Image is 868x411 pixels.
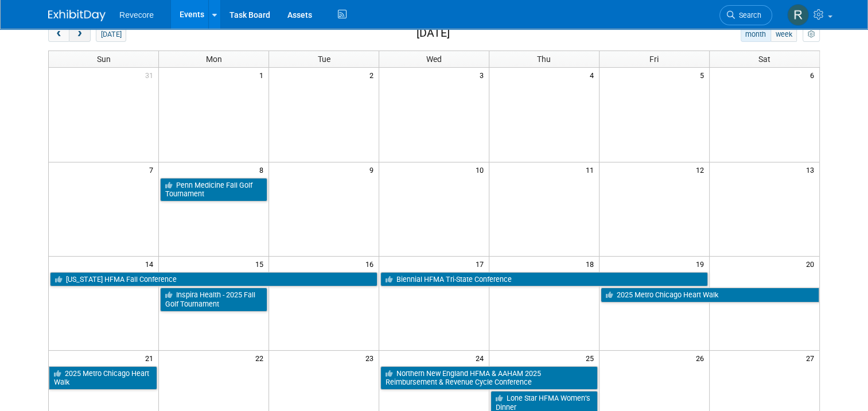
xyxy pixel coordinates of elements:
[699,68,709,82] span: 5
[649,55,659,64] span: Fri
[364,257,379,271] span: 16
[426,55,442,64] span: Wed
[805,351,819,365] span: 27
[254,257,268,271] span: 15
[695,257,709,271] span: 19
[258,68,268,82] span: 1
[695,162,709,177] span: 12
[735,11,761,20] span: Search
[585,162,599,177] span: 11
[695,351,709,365] span: 26
[144,257,158,271] span: 14
[537,55,551,64] span: Thu
[206,55,222,64] span: Mon
[474,351,489,365] span: 24
[417,27,450,40] h2: [DATE]
[160,178,267,201] a: Penn Medicine Fall Golf Tournament
[50,272,377,287] a: [US_STATE] HFMA Fall Conference
[589,68,599,82] span: 4
[258,162,268,177] span: 8
[741,27,771,42] button: month
[48,10,106,21] img: ExhibitDay
[719,5,772,25] a: Search
[585,351,599,365] span: 25
[478,68,489,82] span: 3
[368,162,379,177] span: 9
[318,55,330,64] span: Tue
[585,257,599,271] span: 18
[144,68,158,82] span: 31
[805,257,819,271] span: 20
[474,162,489,177] span: 10
[805,162,819,177] span: 13
[807,31,815,38] i: Personalize Calendar
[119,10,154,20] span: Revecore
[48,27,69,42] button: prev
[364,351,379,365] span: 23
[368,68,379,82] span: 2
[770,27,797,42] button: week
[148,162,158,177] span: 7
[254,351,268,365] span: 22
[380,272,708,287] a: Biennial HFMA Tri-State Conference
[601,288,819,303] a: 2025 Metro Chicago Heart Walk
[474,257,489,271] span: 17
[160,288,267,311] a: Inspira Health - 2025 Fall Golf Tournament
[49,366,157,390] a: 2025 Metro Chicago Heart Walk
[380,366,598,390] a: Northern New England HFMA & AAHAM 2025 Reimbursement & Revenue Cycle Conference
[69,27,90,42] button: next
[97,55,111,64] span: Sun
[803,27,820,42] button: myCustomButton
[96,27,126,42] button: [DATE]
[809,68,819,82] span: 6
[787,4,809,26] img: Rachael Sires
[144,351,158,365] span: 21
[758,55,770,64] span: Sat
